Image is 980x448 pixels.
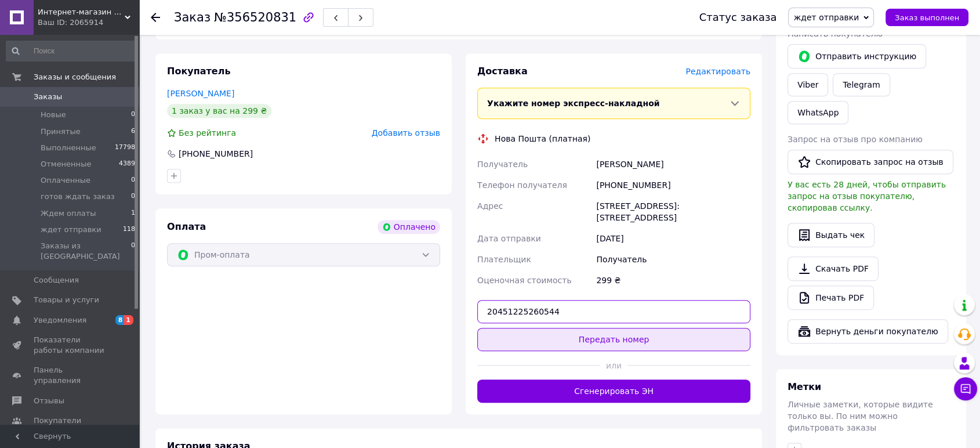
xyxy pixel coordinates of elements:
span: готов ждать заказ [41,192,115,202]
button: Отправить инструкцию [787,44,926,68]
a: Скачать PDF [787,256,879,281]
span: Адрес [477,201,503,211]
span: Оценочная стоимость [477,276,572,285]
span: Уведомления [34,315,86,326]
input: Поиск [6,41,136,62]
div: [DATE] [594,228,753,249]
span: Добавить отзыв [372,128,440,138]
button: Чат с покупателем [954,377,977,400]
div: 1 заказ у вас на 299 ₴ [167,104,271,118]
span: 0 [131,110,135,120]
button: Скопировать запрос на отзыв [787,150,953,174]
span: Укажите номер экспресс-накладной [487,99,660,108]
div: [STREET_ADDRESS]: [STREET_ADDRESS] [594,196,753,228]
span: ждет отправки [793,13,859,22]
button: Сгенерировать ЭН [477,380,750,403]
input: Номер экспресс-накладной [477,300,750,323]
div: [PHONE_NUMBER] [177,148,254,160]
span: 1 [131,208,135,219]
a: Telegram [833,73,890,96]
div: Получатель [594,249,753,270]
div: Вернуться назад [151,12,160,23]
span: 1 [124,315,133,325]
span: Заказ [174,10,210,24]
span: Отмененные [41,159,91,169]
div: [PHONE_NUMBER] [594,175,753,196]
span: Интернет-магазин одежды Stylish-Shop [38,7,125,17]
a: [PERSON_NAME] [167,89,234,98]
span: Телефон получателя [477,180,567,190]
button: Выдать чек [787,223,874,247]
span: Дата отправки [477,234,541,243]
div: Ваш ID: 2065914 [38,17,139,28]
button: Вернуть деньги покупателю [787,319,948,344]
span: Заказы и сообщения [34,72,116,82]
span: 0 [131,241,135,262]
span: Доставка [477,66,528,77]
div: Оплачено [378,220,440,234]
span: Запрос на отзыв про компанию [787,135,923,144]
span: Сообщения [34,275,79,286]
span: 0 [131,175,135,186]
span: Без рейтинга [179,128,236,138]
span: или [600,360,627,371]
span: Оплаченные [41,175,90,186]
span: Получатель [477,160,528,169]
span: №356520831 [214,10,296,24]
span: У вас есть 28 дней, чтобы отправить запрос на отзыв покупателю, скопировав ссылку. [787,180,946,212]
span: 17798 [115,143,135,153]
span: Принятые [41,127,81,137]
span: Покупатель [167,66,230,77]
span: Личные заметки, которые видите только вы. По ним можно фильтровать заказы [787,400,933,432]
span: Плательщик [477,255,531,264]
span: Ждем оплаты [41,208,96,219]
span: 118 [123,225,135,235]
span: Редактировать [685,67,750,76]
span: Метки [787,381,821,392]
span: Выполненные [41,143,96,153]
div: [PERSON_NAME] [594,154,753,175]
span: Новые [41,110,66,120]
span: 0 [131,192,135,202]
div: Нова Пошта (платная) [492,133,593,144]
a: WhatsApp [787,101,848,124]
span: Панель управления [34,365,107,386]
span: Оплата [167,221,206,232]
span: Показатели работы компании [34,335,107,356]
a: Печать PDF [787,286,874,310]
span: Заказы из [GEOGRAPHIC_DATA] [41,241,131,262]
span: Отзывы [34,396,64,406]
span: Товары и услуги [34,295,99,305]
button: Передать номер [477,328,750,351]
span: ждет отправки [41,225,101,235]
span: 8 [115,315,125,325]
span: 6 [131,127,135,137]
span: 4389 [119,159,135,169]
span: Заказ выполнен [895,13,959,22]
span: Покупатели [34,416,81,426]
a: Viber [787,73,828,96]
button: Заказ выполнен [885,9,968,26]
div: Статус заказа [699,12,777,23]
span: Заказы [34,92,62,102]
div: 299 ₴ [594,270,753,291]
